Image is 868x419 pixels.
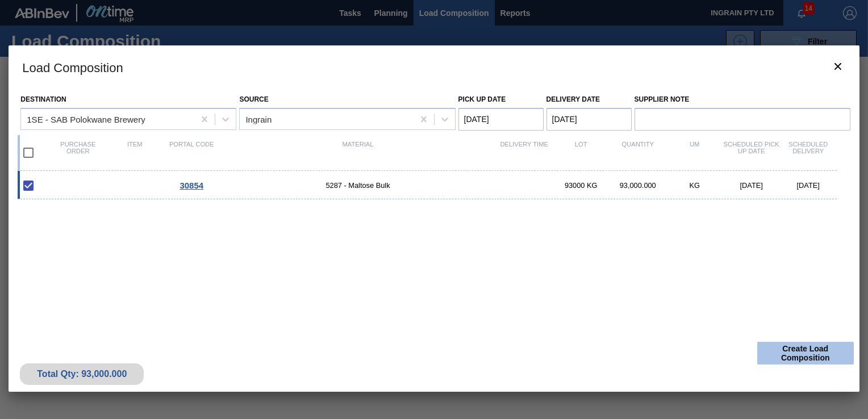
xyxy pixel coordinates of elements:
[553,181,610,190] div: 93000 KG
[723,181,780,190] div: [DATE]
[239,95,268,103] label: Source
[723,141,780,165] div: Scheduled Pick up Date
[458,108,544,131] input: mm/dd/yyyy
[27,114,145,124] div: 1SE - SAB Polokwane Brewery
[163,141,220,165] div: Portal code
[9,45,859,89] h3: Load Composition
[780,181,837,190] div: [DATE]
[610,181,666,190] div: 93,000.000
[546,95,600,103] label: Delivery Date
[780,141,837,165] div: Scheduled Delivery
[553,141,610,165] div: Lot
[49,141,106,165] div: Purchase order
[220,141,495,165] div: Material
[106,141,163,165] div: Item
[28,369,135,379] div: Total Qty: 93,000.000
[635,91,850,108] label: Supplier Note
[546,108,632,131] input: mm/dd/yyyy
[666,141,723,165] div: UM
[757,342,854,364] button: Create Load Composition
[245,114,272,124] div: Ingrain
[180,181,203,190] span: 30854
[666,181,723,190] div: KG
[20,95,66,103] label: Destination
[496,141,553,165] div: Delivery Time
[163,181,220,190] div: Go to Order
[220,181,495,190] span: 5287 - Maltose Bulk
[610,141,666,165] div: Quantity
[458,95,506,103] label: Pick up Date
